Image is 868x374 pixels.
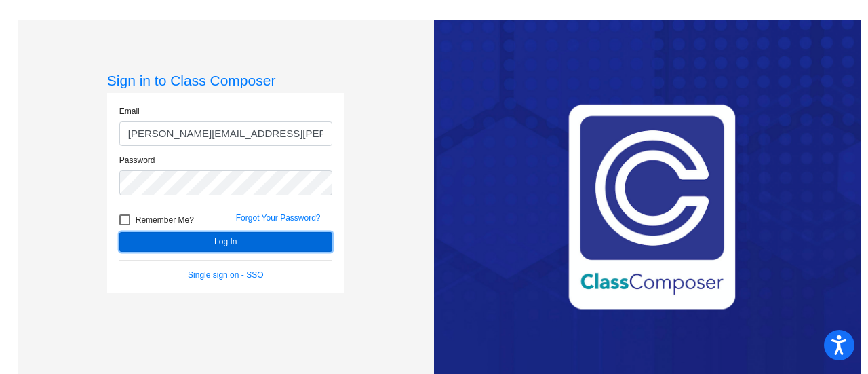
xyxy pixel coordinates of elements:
h3: Sign in to Class Composer [107,72,344,89]
a: Forgot Your Password? [236,213,321,223]
label: Email [119,105,140,117]
a: Single sign on - SSO [188,270,263,280]
button: Log In [119,232,332,252]
label: Password [119,154,155,166]
span: Remember Me? [136,212,194,228]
